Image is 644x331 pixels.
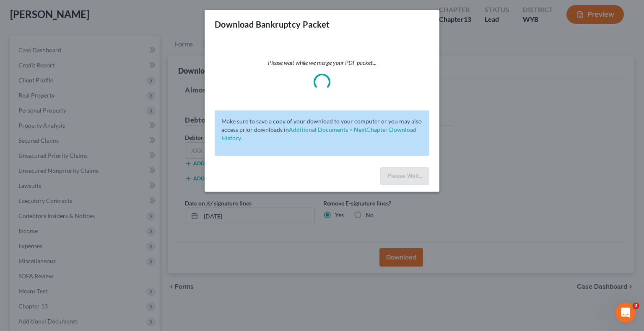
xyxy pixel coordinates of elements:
[221,126,416,141] a: Additional Documents > NextChapter Download History.
[387,172,422,180] span: Please Wait...
[215,59,429,67] p: Please wait while we merge your PDF packet...
[615,303,636,323] iframe: Intercom live chat
[215,18,330,30] h3: Download Bankruptcy Packet
[380,167,429,185] button: Please Wait...
[633,303,639,309] span: 2
[221,117,423,142] p: Make sure to save a copy of your download to your computer or you may also access prior downloads in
